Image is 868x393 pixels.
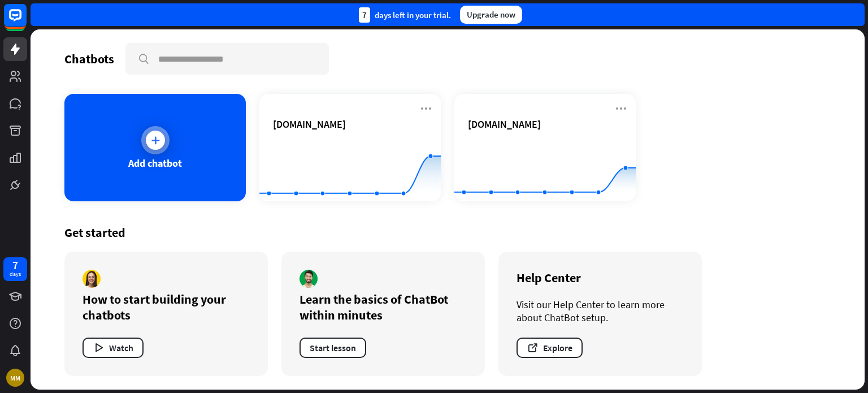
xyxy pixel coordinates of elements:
[517,338,583,358] button: Explore
[3,257,27,281] a: 7 days
[517,298,684,324] div: Visit our Help Center to learn more about ChatBot setup.
[64,51,114,67] div: Chatbots
[83,270,101,288] img: author
[300,291,467,323] div: Learn the basics of ChatBot within minutes
[359,7,451,23] div: days left in your trial.
[6,369,24,387] div: MM
[9,5,43,38] button: Open LiveChat chat widget
[64,224,831,240] div: Get started
[12,260,18,270] div: 7
[300,270,318,288] img: author
[300,338,366,358] button: Start lesson
[460,6,522,24] div: Upgrade now
[10,270,21,278] div: days
[517,270,684,286] div: Help Center
[83,291,250,323] div: How to start building your chatbots
[468,118,541,131] span: dyadlaw.com
[359,7,370,23] div: 7
[128,157,182,170] div: Add chatbot
[273,118,346,131] span: dyadlaw.com
[83,338,144,358] button: Watch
